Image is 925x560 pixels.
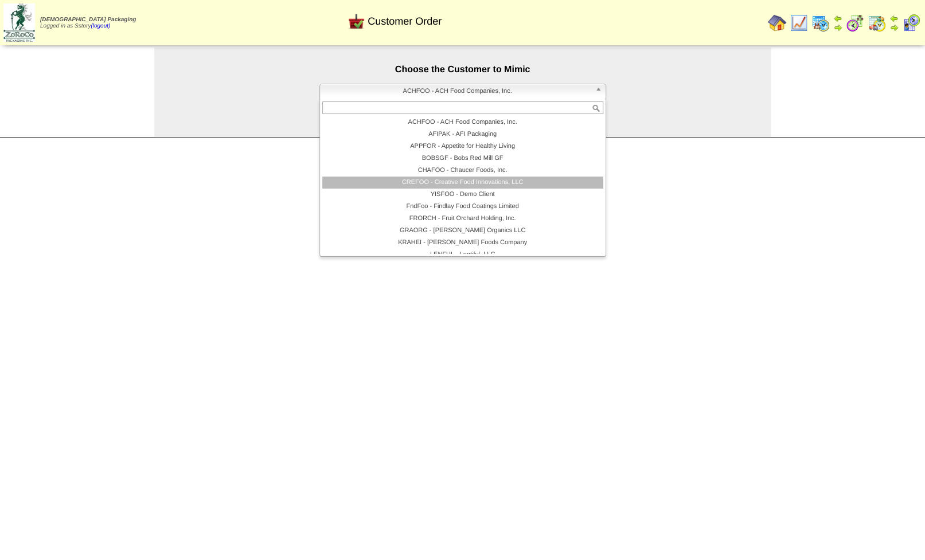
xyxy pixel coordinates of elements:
span: Choose the Customer to Mimic [395,65,530,75]
span: ACHFOO - ACH Food Companies, Inc. [325,84,591,98]
img: line_graph.gif [790,14,808,32]
li: YISFOO - Demo Client [322,189,603,201]
img: calendarblend.gif [846,14,864,32]
span: Logged in as Sstory [40,17,136,29]
li: KRAHEI - [PERSON_NAME] Foods Company [322,237,603,249]
li: APPFOR - Appetite for Healthy Living [322,140,603,152]
img: home.gif [768,14,786,32]
li: CHAFOO - Chaucer Foods, Inc. [322,165,603,177]
img: arrowleft.gif [833,14,842,23]
li: FndFoo - Findlay Food Coatings Limited [322,201,603,213]
span: Customer Order [368,15,442,28]
li: ACHFOO - ACH Food Companies, Inc. [322,116,603,128]
li: GRAORG - [PERSON_NAME] Organics LLC [322,225,603,237]
span: [DEMOGRAPHIC_DATA] Packaging [40,17,136,23]
img: arrowright.gif [889,23,899,32]
li: AFIPAK - AFI Packaging [322,128,603,140]
img: arrowright.gif [833,23,842,32]
li: FRORCH - Fruit Orchard Holding, Inc. [322,213,603,225]
img: calendarinout.gif [868,14,886,32]
img: calendarprod.gif [811,14,830,32]
img: calendarcustomer.gif [902,14,920,32]
a: (logout) [91,23,110,29]
li: LENFUL - Lentiful, LLC [322,249,603,261]
img: zoroco-logo-small.webp [3,3,35,42]
img: cust_order.png [347,12,365,30]
li: BOBSGF - Bobs Red Mill GF [322,152,603,165]
li: CREFOO - Creative Food Innovations, LLC [322,177,603,189]
img: arrowleft.gif [889,14,899,23]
